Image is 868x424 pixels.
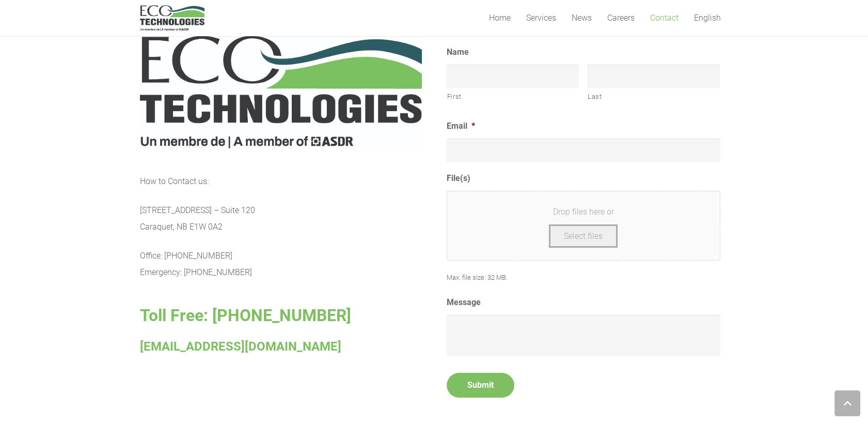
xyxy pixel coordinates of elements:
[447,121,475,132] label: Email
[447,173,470,184] label: File(s)
[834,390,860,416] a: Back to top
[140,173,422,190] p: How to Contact us:
[694,13,721,23] span: English
[549,224,618,248] button: select files, file(s)
[447,47,469,58] label: Name
[447,265,516,281] span: Max. file size: 32 MB.
[140,5,204,31] a: logo_EcoTech_ASDR_RGB
[526,13,556,23] span: Services
[447,373,514,398] input: Submit
[447,297,481,308] label: Message
[460,204,707,220] span: Drop files here or
[572,13,592,23] span: News
[140,339,341,354] span: [EMAIL_ADDRESS][DOMAIN_NAME]
[607,13,635,23] span: Careers
[447,88,579,105] label: First
[140,306,351,325] span: Toll Free: [PHONE_NUMBER]
[140,248,422,281] p: Office: [PHONE_NUMBER] Emergency: [PHONE_NUMBER]
[140,202,422,235] p: [STREET_ADDRESS] – Suite 120 Caraquet, NB E1W 0A2
[650,13,678,23] span: Contact
[489,13,511,23] span: Home
[588,88,720,105] label: Last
